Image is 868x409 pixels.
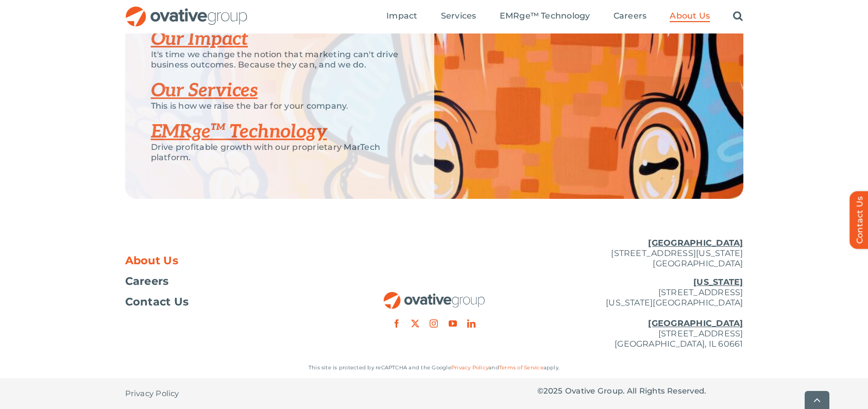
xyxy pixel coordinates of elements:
p: [STREET_ADDRESS][US_STATE] [GEOGRAPHIC_DATA] [537,238,743,269]
a: Impact [386,11,417,22]
a: Our Services [151,79,258,102]
a: Search [733,11,743,22]
span: EMRge™ Technology [500,11,590,21]
nav: Footer - Privacy Policy [125,378,331,409]
u: [GEOGRAPHIC_DATA] [648,238,743,248]
a: About Us [125,255,331,266]
p: Drive profitable growth with our proprietary MarTech platform. [151,142,409,163]
u: [US_STATE] [693,277,743,287]
a: twitter [411,319,419,328]
a: EMRge™ Technology [500,11,590,22]
a: OG_Full_horizontal_RGB [125,5,248,15]
a: instagram [430,319,438,328]
p: [STREET_ADDRESS] [US_STATE][GEOGRAPHIC_DATA] [STREET_ADDRESS] [GEOGRAPHIC_DATA], IL 60661 [537,277,743,349]
a: Privacy Policy [451,364,488,371]
p: This site is protected by reCAPTCHA and the Google and apply. [125,363,743,373]
span: Contact Us [125,297,189,307]
span: Careers [125,276,169,286]
a: Services [441,11,476,22]
span: About Us [670,11,710,21]
a: facebook [393,319,401,328]
a: Our Impact [151,28,248,50]
a: Careers [125,276,331,286]
a: Careers [614,11,647,22]
a: linkedin [467,319,475,328]
u: [GEOGRAPHIC_DATA] [648,318,743,328]
p: © Ovative Group. All Rights Reserved. [537,386,743,396]
span: Careers [614,11,647,21]
p: This is how we raise the bar for your company. [151,101,409,111]
a: OG_Full_horizontal_RGB [383,291,486,300]
nav: Footer Menu [125,255,331,307]
a: youtube [449,319,457,328]
span: 2025 [543,386,563,396]
span: Privacy Policy [125,388,179,399]
span: Impact [386,11,417,21]
a: EMRge™ Technology [151,121,327,143]
p: It's time we change the notion that marketing can't drive business outcomes. Because they can, an... [151,49,409,70]
a: Contact Us [125,297,331,307]
span: Services [441,11,476,21]
a: Terms of Service [499,364,543,371]
span: About Us [125,255,179,266]
a: About Us [670,11,710,22]
a: Privacy Policy [125,378,179,409]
